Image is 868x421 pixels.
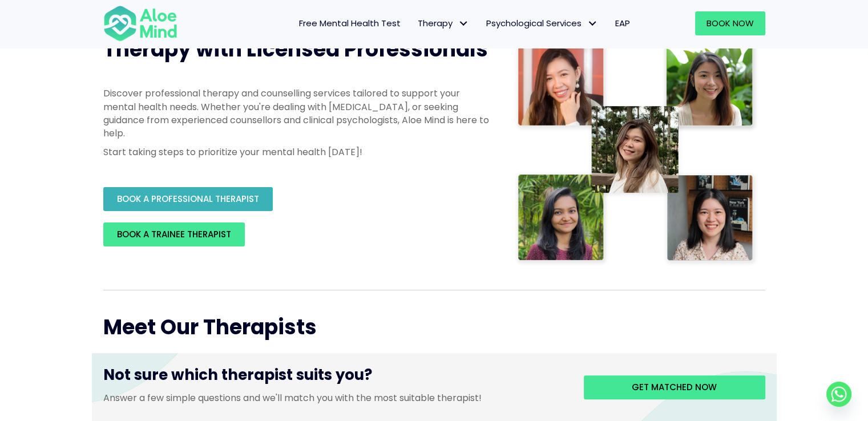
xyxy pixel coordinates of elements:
[615,17,630,29] span: EAP
[103,145,491,159] p: Start taking steps to prioritize your mental health [DATE]!
[514,35,758,267] img: Therapist collage
[103,365,567,391] h3: Not sure which therapist suits you?
[632,381,717,393] span: Get matched now
[299,17,401,29] span: Free Mental Health Test
[103,87,491,140] p: Discover professional therapy and counselling services tailored to support your mental health nee...
[103,187,273,211] a: BOOK A PROFESSIONAL THERAPIST
[478,11,607,35] a: Psychological ServicesPsychological Services: submenu
[607,11,639,35] a: EAP
[418,17,469,29] span: Therapy
[826,382,851,407] a: Whatsapp
[290,11,409,35] a: Free Mental Health Test
[192,11,639,35] nav: Menu
[486,17,598,29] span: Psychological Services
[695,11,765,35] a: Book Now
[584,15,601,32] span: Psychological Services: submenu
[103,35,488,64] span: Therapy with Licensed Professionals
[117,228,231,240] span: BOOK A TRAINEE THERAPIST
[455,15,472,32] span: Therapy: submenu
[103,222,245,246] a: BOOK A TRAINEE THERAPIST
[706,17,754,29] span: Book Now
[409,11,478,35] a: TherapyTherapy: submenu
[103,313,317,342] span: Meet Our Therapists
[584,375,765,399] a: Get matched now
[117,193,259,205] span: BOOK A PROFESSIONAL THERAPIST
[103,5,177,42] img: Aloe mind Logo
[103,391,567,404] p: Answer a few simple questions and we'll match you with the most suitable therapist!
